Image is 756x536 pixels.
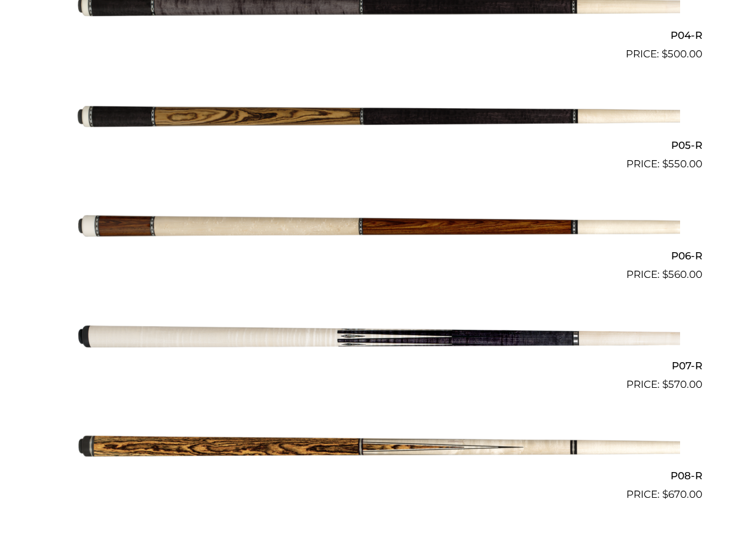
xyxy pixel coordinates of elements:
[662,268,668,280] span: $
[76,67,680,167] img: P05-R
[662,378,702,390] bdi: 570.00
[54,134,702,157] h2: P05-R
[54,287,702,393] a: P07-R $570.00
[76,397,680,498] img: P08-R
[54,465,702,487] h2: P08-R
[662,158,702,170] bdi: 550.00
[662,488,668,500] span: $
[54,355,702,377] h2: P07-R
[54,397,702,503] a: P08-R $670.00
[662,48,668,60] span: $
[662,378,668,390] span: $
[76,287,680,388] img: P07-R
[662,158,668,170] span: $
[54,244,702,267] h2: P06-R
[662,488,702,500] bdi: 670.00
[662,268,702,280] bdi: 560.00
[662,48,702,60] bdi: 500.00
[54,24,702,46] h2: P04-R
[54,67,702,172] a: P05-R $550.00
[54,177,702,282] a: P06-R $560.00
[76,177,680,277] img: P06-R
